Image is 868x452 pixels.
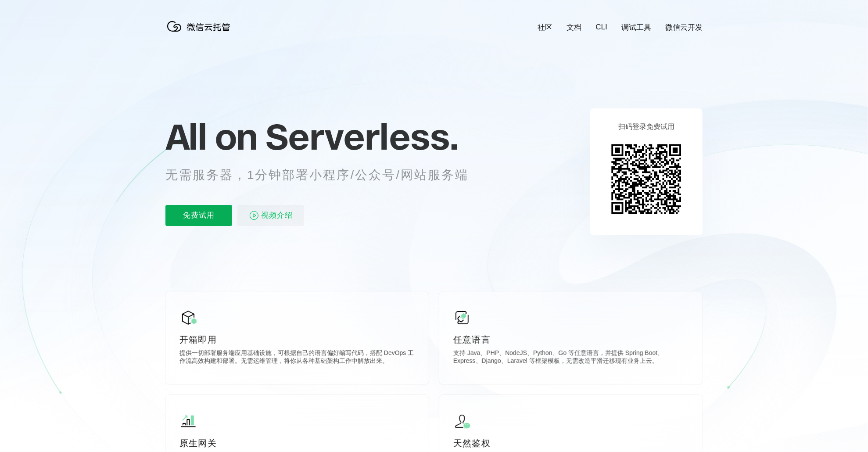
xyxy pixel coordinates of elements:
[453,437,689,449] p: 天然鉴权
[165,205,232,226] p: 免费试用
[567,22,582,32] a: 文档
[165,166,485,184] p: 无需服务器，1分钟部署小程序/公众号/网站服务端
[453,334,689,346] p: 任意语言
[538,22,553,32] a: 社区
[165,29,236,36] a: 微信云托管
[596,23,607,32] a: CLI
[618,122,674,132] p: 扫码登录免费试用
[621,22,651,32] a: 调试工具
[165,115,257,158] span: All on
[249,210,259,221] img: video_play.svg
[665,22,703,32] a: 微信云开发
[179,349,415,367] p: 提供一切部署服务端应用基础设施，可根据自己的语言偏好编写代码，搭配 DevOps 工作流高效构建和部署。无需运维管理，将你从各种基础架构工作中解放出来。
[261,205,293,226] span: 视频介绍
[179,334,415,346] p: 开箱即用
[265,115,458,158] span: Serverless.
[179,437,415,449] p: 原生网关
[453,349,689,367] p: 支持 Java、PHP、NodeJS、Python、Go 等任意语言，并提供 Spring Boot、Express、Django、Laravel 等框架模板，无需改造平滑迁移现有业务上云。
[165,18,236,35] img: 微信云托管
